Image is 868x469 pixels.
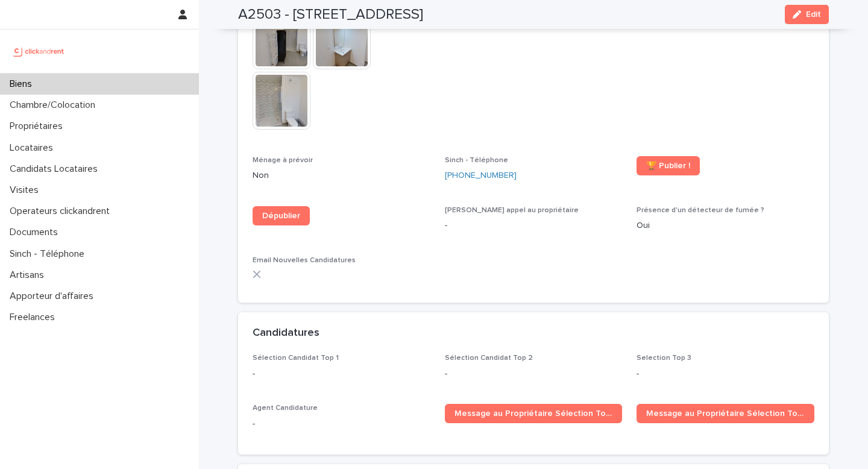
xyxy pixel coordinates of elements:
p: Locataires [5,142,63,154]
p: Artisans [5,269,54,281]
span: Sélection Candidat Top 1 [253,354,339,362]
p: - [637,368,814,380]
span: Présence d'un détecteur de fumée ? [637,207,764,214]
span: 🏆 Publier ! [646,162,690,170]
p: Biens [5,78,42,90]
span: [PERSON_NAME] appel au propriétaire [445,207,579,214]
span: Edit [806,10,821,19]
ringoverc2c-number-84e06f14122c: [PHONE_NUMBER] [445,171,517,180]
p: Propriétaires [5,121,72,132]
p: - [253,418,430,430]
h2: Candidatures [253,327,319,340]
p: - [253,368,430,380]
button: Edit [785,5,829,24]
span: Selection Top 3 [637,354,691,362]
img: UCB0brd3T0yccxBKYDjQ [10,39,68,63]
p: Sinch - Téléphone [5,248,94,260]
span: Email Nouvelles Candidatures [253,257,356,264]
p: Freelances [5,312,64,323]
h2: A2503 - [STREET_ADDRESS] [238,6,423,24]
p: Non [253,169,430,182]
span: Sinch - Téléphone [445,157,508,164]
p: Operateurs clickandrent [5,206,119,217]
p: Apporteur d'affaires [5,291,103,302]
span: Message au Propriétaire Sélection Top 2 [646,409,805,418]
span: Message au Propriétaire Sélection Top 1 [454,409,613,418]
a: 🏆 Publier ! [637,156,700,175]
p: Chambre/Colocation [5,99,105,111]
span: Agent Candidature [253,404,318,412]
p: - [445,368,623,380]
p: Documents [5,227,68,238]
p: Visites [5,184,48,196]
a: [PHONE_NUMBER] [445,169,517,182]
span: Ménage à prévoir [253,157,313,164]
p: Oui [637,219,814,232]
span: Dépublier [262,212,300,220]
a: Dépublier [253,206,310,225]
a: Message au Propriétaire Sélection Top 1 [445,404,623,423]
ringoverc2c-84e06f14122c: Call with Ringover [445,171,517,180]
p: - [445,219,623,232]
a: Message au Propriétaire Sélection Top 2 [637,404,814,423]
p: Candidats Locataires [5,163,107,175]
span: Sélection Candidat Top 2 [445,354,533,362]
